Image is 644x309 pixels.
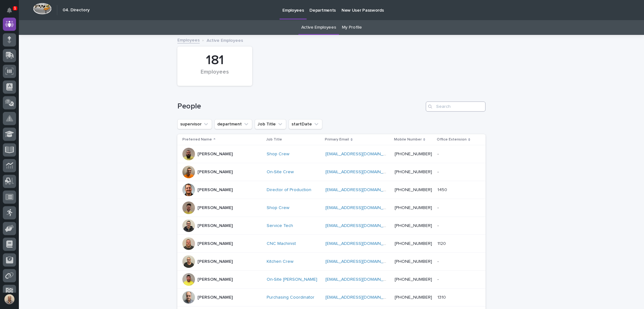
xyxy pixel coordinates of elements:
[182,136,212,143] p: Preferred Name
[267,295,314,300] a: Purchasing Coordinator
[14,6,16,10] p: 1
[437,222,440,229] p: -
[437,276,440,282] p: -
[267,223,293,229] a: Service Tech
[437,294,447,300] p: 1310
[267,187,311,193] a: Director of Production
[437,136,467,143] p: Office Extension
[289,119,322,129] button: startDate
[197,187,233,193] p: [PERSON_NAME]
[301,20,336,35] a: Active Employees
[197,259,233,264] p: [PERSON_NAME]
[342,20,362,35] a: My Profile
[395,188,432,192] a: [PHONE_NUMBER]
[177,181,486,199] tr: [PERSON_NAME]Director of Production [EMAIL_ADDRESS][DOMAIN_NAME] [PHONE_NUMBER]14501450
[267,205,289,211] a: Shop Crew
[207,36,243,43] p: Active Employees
[177,119,212,129] button: supervisor
[177,289,486,306] tr: [PERSON_NAME]Purchasing Coordinator [EMAIL_ADDRESS][DOMAIN_NAME] [PHONE_NUMBER]13101310
[395,277,432,282] a: [PHONE_NUMBER]
[197,295,233,300] p: [PERSON_NAME]
[177,217,486,235] tr: [PERSON_NAME]Service Tech [EMAIL_ADDRESS][DOMAIN_NAME] [PHONE_NUMBER]--
[3,293,16,306] button: users-avatar
[325,170,397,174] a: [EMAIL_ADDRESS][DOMAIN_NAME]
[325,188,397,192] a: [EMAIL_ADDRESS][DOMAIN_NAME]
[214,119,252,129] button: department
[267,152,289,157] a: Shop Crew
[325,223,397,228] a: [EMAIL_ADDRESS][DOMAIN_NAME]
[197,277,233,282] p: [PERSON_NAME]
[325,241,397,246] a: [EMAIL_ADDRESS][DOMAIN_NAME]
[197,223,233,229] p: [PERSON_NAME]
[267,241,296,246] a: CNC Machinist
[325,206,397,210] a: [EMAIL_ADDRESS][DOMAIN_NAME]
[437,150,440,157] p: -
[395,295,432,300] a: [PHONE_NUMBER]
[437,240,447,246] p: 1120
[437,186,448,193] p: 1450
[395,152,432,156] a: [PHONE_NUMBER]
[394,136,422,143] p: Mobile Number
[177,36,200,43] a: Employees
[267,277,317,282] a: On-Site [PERSON_NAME]
[437,168,440,175] p: -
[177,253,486,271] tr: [PERSON_NAME]Kitchen Crew [EMAIL_ADDRESS][DOMAIN_NAME] [PHONE_NUMBER]--
[395,259,432,264] a: [PHONE_NUMBER]
[325,136,349,143] p: Primary Email
[177,235,486,253] tr: [PERSON_NAME]CNC Machinist [EMAIL_ADDRESS][DOMAIN_NAME] [PHONE_NUMBER]11201120
[426,102,486,112] input: Search
[197,241,233,246] p: [PERSON_NAME]
[8,8,16,18] div: Notifications1
[395,206,432,210] a: [PHONE_NUMBER]
[395,170,432,174] a: [PHONE_NUMBER]
[255,119,286,129] button: Job Title
[437,204,440,211] p: -
[33,3,52,14] img: Workspace Logo
[3,4,16,17] button: Notifications
[188,69,241,82] div: Employees
[177,102,423,111] h1: People
[267,169,294,175] a: On-Site Crew
[325,277,397,282] a: [EMAIL_ADDRESS][DOMAIN_NAME]
[197,169,233,175] p: [PERSON_NAME]
[437,258,440,264] p: -
[325,259,397,264] a: [EMAIL_ADDRESS][DOMAIN_NAME]
[266,136,282,143] p: Job Title
[188,52,241,68] div: 181
[325,295,397,300] a: [EMAIL_ADDRESS][DOMAIN_NAME]
[177,145,486,163] tr: [PERSON_NAME]Shop Crew [EMAIL_ADDRESS][DOMAIN_NAME] [PHONE_NUMBER]--
[197,205,233,211] p: [PERSON_NAME]
[177,271,486,289] tr: [PERSON_NAME]On-Site [PERSON_NAME] [EMAIL_ADDRESS][DOMAIN_NAME] [PHONE_NUMBER]--
[197,152,233,157] p: [PERSON_NAME]
[177,163,486,181] tr: [PERSON_NAME]On-Site Crew [EMAIL_ADDRESS][DOMAIN_NAME] [PHONE_NUMBER]--
[177,199,486,217] tr: [PERSON_NAME]Shop Crew [EMAIL_ADDRESS][DOMAIN_NAME] [PHONE_NUMBER]--
[395,223,432,228] a: [PHONE_NUMBER]
[395,241,432,246] a: [PHONE_NUMBER]
[325,152,397,156] a: [EMAIL_ADDRESS][DOMAIN_NAME]
[267,259,293,264] a: Kitchen Crew
[63,8,90,13] h2: 04. Directory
